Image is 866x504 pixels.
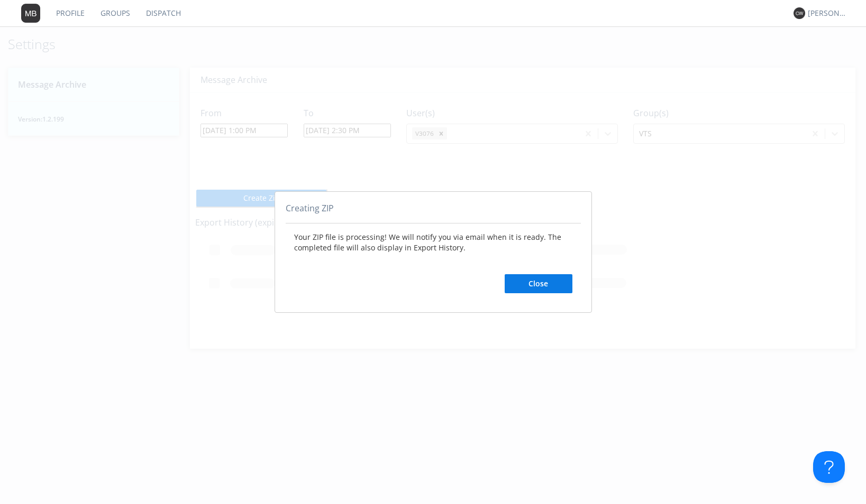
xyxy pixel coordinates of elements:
iframe: Toggle Customer Support [813,451,845,483]
div: [PERSON_NAME] * [808,8,847,18]
button: Close [505,274,572,293]
div: abcd [275,191,592,313]
img: 373638.png [794,7,805,19]
img: 373638.png [21,4,40,23]
div: Your ZIP file is processing! We will notify you via email when it is ready. The completed file wi... [286,223,581,302]
div: Creating ZIP [286,202,581,223]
